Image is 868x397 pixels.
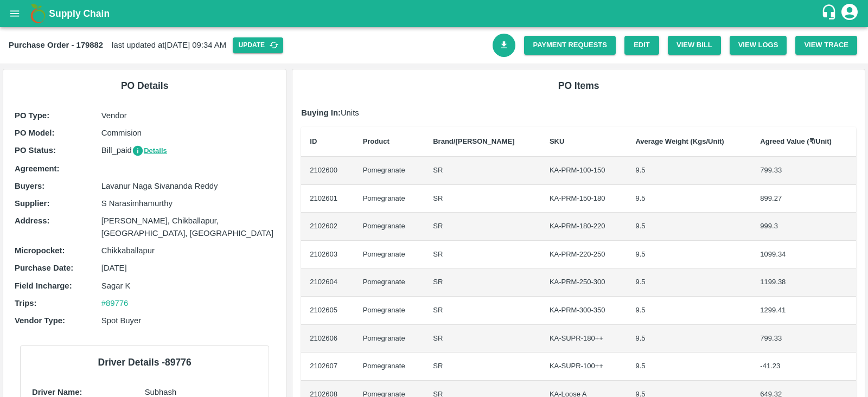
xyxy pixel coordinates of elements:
a: Download Bill [493,34,516,57]
td: 799.33 [751,157,856,185]
td: 2102600 [301,157,354,185]
b: Address : [15,216,49,225]
td: KA-PRM-180-220 [541,213,627,241]
h6: PO Details [12,78,277,93]
td: 9.5 [627,213,751,241]
td: 1299.41 [751,297,856,325]
p: [PERSON_NAME], Chikballapur, [GEOGRAPHIC_DATA], [GEOGRAPHIC_DATA] [101,215,275,239]
b: Buying In: [301,108,341,117]
td: SR [424,325,541,353]
button: Details [132,145,167,157]
button: View Logs [730,36,787,55]
a: Supply Chain [49,6,821,21]
p: Bill_paid [101,144,275,157]
div: account of current user [840,2,859,25]
td: Pomegranate [354,241,425,269]
p: Chikkaballapur [101,245,275,257]
b: Product [363,137,390,145]
td: KA-SUPR-100++ [541,353,627,381]
td: Pomegranate [354,185,425,213]
td: KA-PRM-250-300 [541,268,627,297]
a: Edit [624,36,659,55]
td: SR [424,213,541,241]
b: Agreed Value (₹/Unit) [760,137,832,145]
td: SR [424,297,541,325]
td: 2102604 [301,268,354,297]
p: [DATE] [101,262,275,274]
b: Trips : [15,299,36,308]
b: Field Incharge : [15,281,72,290]
div: last updated at [DATE] 09:34 AM [9,37,493,53]
td: 1199.38 [751,268,856,297]
td: 9.5 [627,297,751,325]
td: KA-PRM-100-150 [541,157,627,185]
td: SR [424,241,541,269]
td: Pomegranate [354,268,425,297]
p: Sagar K [101,280,275,292]
p: Vendor [101,110,275,121]
b: Supply Chain [49,8,110,19]
td: 2102603 [301,241,354,269]
td: 999.3 [751,213,856,241]
b: Agreement: [15,164,59,173]
td: KA-SUPR-180++ [541,325,627,353]
b: SKU [550,137,564,145]
h6: Driver Details - 89776 [29,355,260,370]
td: SR [424,185,541,213]
td: 2102607 [301,353,354,381]
b: PO Type : [15,111,49,120]
td: Pomegranate [354,157,425,185]
button: Update [233,37,283,53]
b: Supplier : [15,199,49,208]
td: 899.27 [751,185,856,213]
td: 2102602 [301,213,354,241]
b: Brand/[PERSON_NAME] [433,137,514,145]
p: Commision [101,127,275,139]
a: Payment Requests [524,36,616,55]
b: Driver Name: [32,388,82,396]
p: Lavanur Naga Sivananda Reddy [101,180,275,192]
p: S Narasimhamurthy [101,197,275,209]
button: View Trace [795,36,857,55]
td: SR [424,268,541,297]
td: 9.5 [627,241,751,269]
p: Spot Buyer [101,315,275,326]
td: KA-PRM-300-350 [541,297,627,325]
b: PO Model : [15,129,54,137]
td: KA-PRM-220-250 [541,241,627,269]
b: Micropocket : [15,246,65,255]
b: Purchase Order - 179882 [9,41,103,49]
td: 2102601 [301,185,354,213]
button: View Bill [668,36,721,55]
b: PO Status : [15,146,56,155]
td: Pomegranate [354,353,425,381]
td: Pomegranate [354,325,425,353]
b: ID [310,137,317,145]
td: 9.5 [627,185,751,213]
h6: PO Items [301,78,856,93]
td: 9.5 [627,268,751,297]
button: open drawer [2,1,27,26]
b: Vendor Type : [15,316,65,325]
td: SR [424,353,541,381]
td: Pomegranate [354,297,425,325]
img: logo [27,3,49,24]
td: KA-PRM-150-180 [541,185,627,213]
td: 9.5 [627,157,751,185]
div: customer-support [821,4,840,23]
td: Pomegranate [354,213,425,241]
b: Average Weight (Kgs/Unit) [635,137,724,145]
td: -41.23 [751,353,856,381]
td: 9.5 [627,353,751,381]
b: Buyers : [15,182,44,190]
a: #89776 [101,299,129,308]
td: 9.5 [627,325,751,353]
td: 1099.34 [751,241,856,269]
td: SR [424,157,541,185]
td: 2102606 [301,325,354,353]
b: Purchase Date : [15,264,73,272]
td: 799.33 [751,325,856,353]
p: Units [301,107,856,119]
td: 2102605 [301,297,354,325]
